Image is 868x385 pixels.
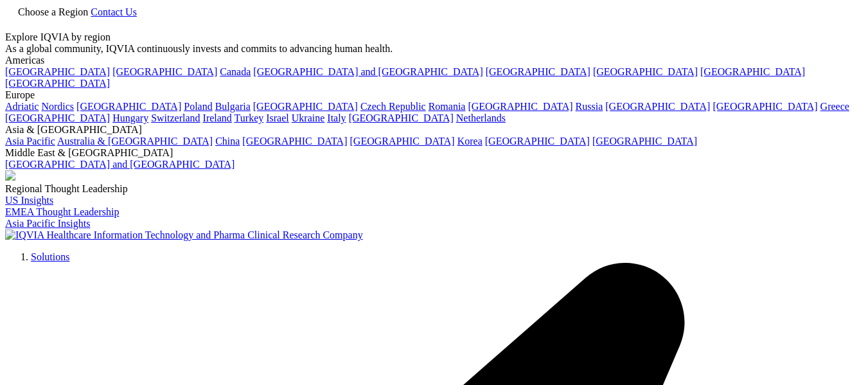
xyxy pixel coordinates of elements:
[593,66,698,77] a: [GEOGRAPHIC_DATA]
[5,229,363,241] img: IQVIA Healthcare Information Technology and Pharma Clinical Research Company
[242,136,347,147] a: [GEOGRAPHIC_DATA]
[592,136,697,147] a: [GEOGRAPHIC_DATA]
[5,147,863,159] div: Middle East & [GEOGRAPHIC_DATA]
[5,218,90,229] a: Asia Pacific Insights
[456,112,506,123] a: Netherlands
[5,112,110,123] a: [GEOGRAPHIC_DATA]
[350,136,455,147] a: [GEOGRAPHIC_DATA]
[18,6,88,17] span: Choose a Region
[820,101,849,112] a: Greece
[429,101,466,112] a: Romania
[203,112,232,123] a: Ireland
[41,101,74,112] a: Nordics
[292,112,325,123] a: Ukraine
[215,101,251,112] a: Bulgaria
[76,101,181,112] a: [GEOGRAPHIC_DATA]
[349,112,454,123] a: [GEOGRAPHIC_DATA]
[485,136,590,147] a: [GEOGRAPHIC_DATA]
[57,136,213,147] a: Australia & [GEOGRAPHIC_DATA]
[5,78,110,89] a: [GEOGRAPHIC_DATA]
[5,101,39,112] a: Adriatic
[31,251,69,262] a: Solutions
[184,101,212,112] a: Poland
[5,89,863,101] div: Europe
[468,101,572,112] a: [GEOGRAPHIC_DATA]
[5,31,863,43] div: Explore IQVIA by region
[112,66,217,77] a: [GEOGRAPHIC_DATA]
[327,112,346,123] a: Italy
[235,112,264,123] a: Turkey
[605,101,710,112] a: [GEOGRAPHIC_DATA]
[215,136,240,147] a: China
[5,43,863,55] div: As a global community, IQVIA continuously invests and commits to advancing human health.
[713,101,817,112] a: [GEOGRAPHIC_DATA]
[576,101,603,112] a: Russia
[360,101,426,112] a: Czech Republic
[5,124,863,136] div: Asia & [GEOGRAPHIC_DATA]
[5,136,55,147] a: Asia Pacific
[486,66,590,77] a: [GEOGRAPHIC_DATA]
[91,6,137,17] a: Contact Us
[5,195,53,206] a: US Insights
[266,112,289,123] a: Israel
[5,183,863,195] div: Regional Thought Leadership
[112,112,148,123] a: Hungary
[5,159,235,170] a: [GEOGRAPHIC_DATA] and [GEOGRAPHIC_DATA]
[700,66,805,77] a: [GEOGRAPHIC_DATA]
[5,66,110,77] a: [GEOGRAPHIC_DATA]
[253,101,358,112] a: [GEOGRAPHIC_DATA]
[220,66,251,77] a: Canada
[253,66,483,77] a: [GEOGRAPHIC_DATA] and [GEOGRAPHIC_DATA]
[457,136,483,147] a: Korea
[5,55,863,66] div: Americas
[5,206,119,217] a: EMEA Thought Leadership
[5,170,15,181] img: 2093_analyzing-data-using-big-screen-display-and-laptop.png
[151,112,200,123] a: Switzerland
